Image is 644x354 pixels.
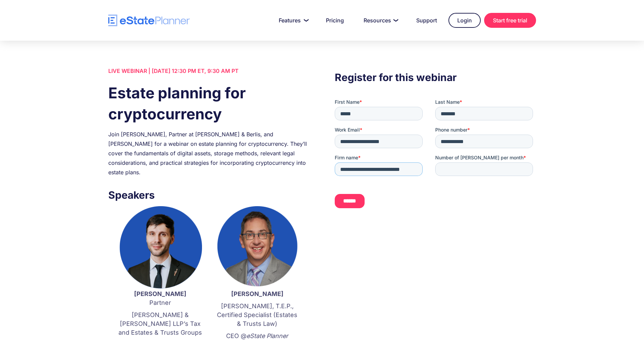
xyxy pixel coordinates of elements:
[355,14,405,27] a: Resources
[134,290,186,297] strong: [PERSON_NAME]
[118,311,202,337] p: [PERSON_NAME] & [PERSON_NAME] LLP’s Tax and Estates & Trusts Groups
[216,302,299,328] p: [PERSON_NAME], T.E.P., Certified Specialist (Estates & Trusts Law)
[108,66,309,76] div: LIVE WEBINAR | [DATE] 12:30 PM ET, 9:30 AM PT
[271,14,314,27] a: Features
[484,13,536,28] a: Start free trial
[118,290,202,307] p: Partner
[335,70,536,85] h3: Register for this webinar
[216,344,299,353] p: ‍
[408,14,445,27] a: Support
[108,187,309,203] h3: Speakers
[246,332,288,339] em: eState Planner
[108,82,309,124] h1: Estate planning for cryptocurrency
[108,130,309,177] div: Join [PERSON_NAME], Partner at [PERSON_NAME] & Berlis, and [PERSON_NAME] for a webinar on estate ...
[231,290,283,297] strong: [PERSON_NAME]
[318,14,352,27] a: Pricing
[108,15,190,26] a: home
[448,13,481,28] a: Login
[216,332,299,340] p: CEO @
[335,99,536,214] iframe: Form 0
